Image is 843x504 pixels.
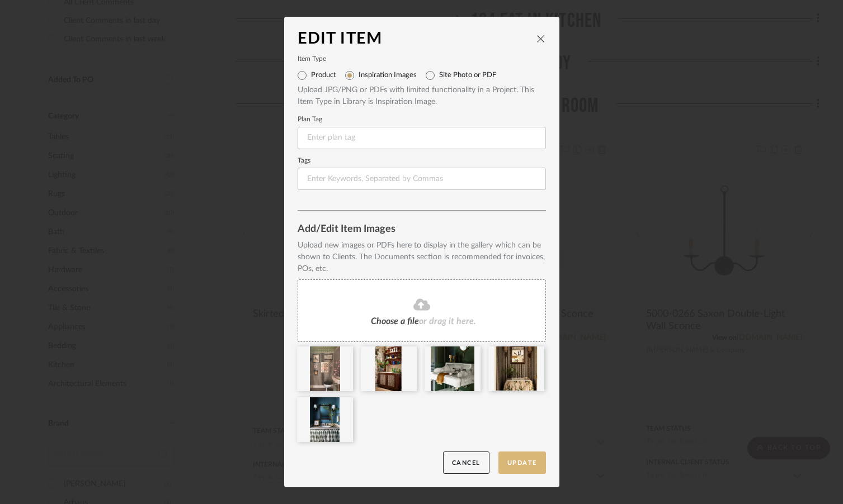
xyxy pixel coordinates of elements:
label: Item Type [298,56,546,62]
div: Add/Edit Item Images [298,224,546,235]
span: Choose a file [371,317,419,326]
label: Plan Tag [298,117,546,122]
input: Enter plan tag [298,127,546,149]
label: Site Photo or PDF [439,71,496,80]
div: Upload JPG/PNG or PDFs with limited functionality in a Project. This Item Type in Library is Insp... [298,84,546,108]
span: or drag it here. [419,317,476,326]
div: Upload new images or PDFs here to display in the gallery which can be shown to Clients. The Docum... [298,240,546,275]
label: Tags [298,158,546,164]
mat-radio-group: Select item type [298,66,546,84]
input: Enter Keywords, Separated by Commas [298,168,546,190]
button: Update [498,451,546,474]
button: Cancel [443,451,489,474]
button: close [536,34,546,44]
div: Edit Item [298,30,536,48]
label: Product [311,71,336,80]
label: Inspiration Images [359,71,417,80]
